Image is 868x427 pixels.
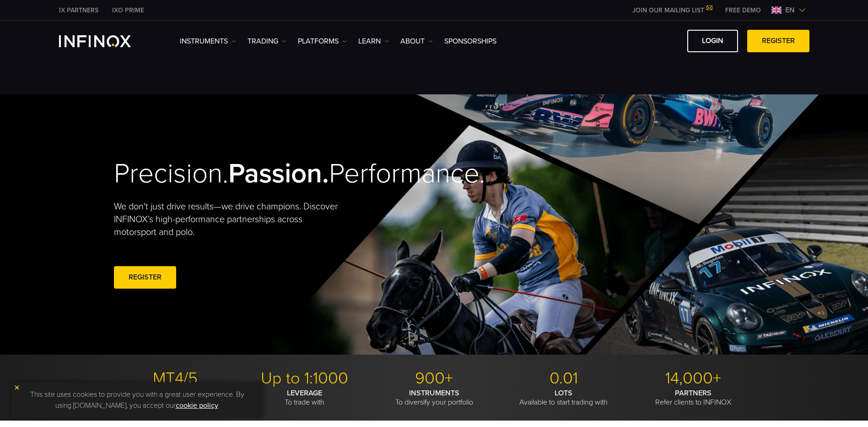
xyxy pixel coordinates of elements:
[114,368,237,389] p: MT4/5
[298,36,347,47] a: PLATFORMS
[358,36,389,47] a: Learn
[400,36,433,47] a: ABOUT
[373,368,496,389] p: 900+
[625,6,718,14] a: JOIN OUR MAILING LIST
[747,30,809,52] a: REGISTER
[632,368,755,389] p: 14,000+
[502,389,625,407] p: Available to start trading with
[718,5,768,15] a: INFINOX MENU
[675,389,712,398] strong: PARTNERS
[59,35,152,47] a: INFINOX Logo
[114,266,176,289] a: REGISTER
[782,5,798,16] span: en
[248,36,286,47] a: TRADING
[228,157,329,190] strong: Passion.
[444,36,496,47] a: SPONSORSHIPS
[176,401,218,410] a: cookie policy
[409,389,459,398] strong: INSTRUMENTS
[287,389,322,398] strong: LEVERAGE
[16,387,259,413] p: This site uses cookies to provide you with a great user experience. By using [DOMAIN_NAME], you a...
[114,200,345,239] p: We don't just drive results—we drive champions. Discover INFINOX’s high-performance partnerships ...
[114,157,402,191] h2: Precision. Performance.
[373,389,496,407] p: To diversify your portfolio
[555,389,572,398] strong: LOTS
[632,389,755,407] p: Refer clients to INFINOX
[502,368,625,389] p: 0.01
[687,30,738,52] a: LOGIN
[14,384,20,391] img: yellow close icon
[243,368,366,389] p: Up to 1:1000
[105,5,151,15] a: INFINOX
[243,389,366,407] p: To trade with
[180,36,236,47] a: Instruments
[52,5,105,15] a: INFINOX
